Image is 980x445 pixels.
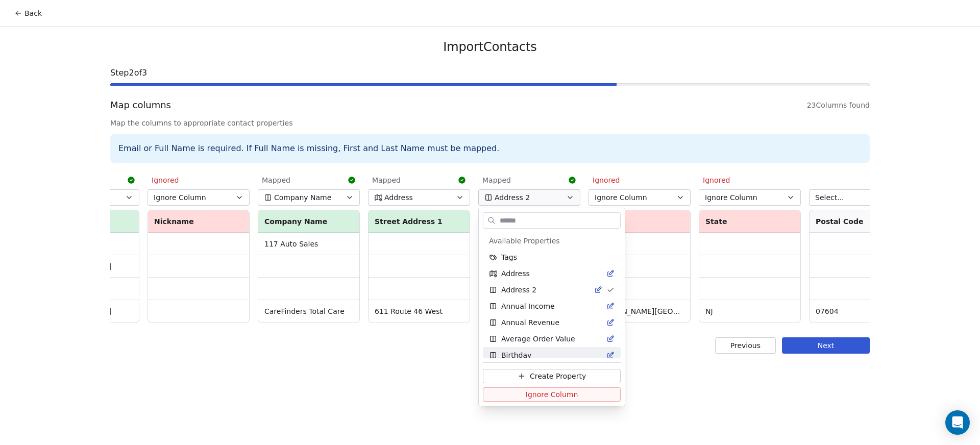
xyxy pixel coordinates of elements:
[483,387,621,402] button: Ignore Column
[530,371,586,381] span: Create Property
[501,301,555,311] span: Annual Income
[501,317,559,328] span: Annual Revenue
[489,236,560,246] span: Available Properties
[483,369,621,383] button: Create Property
[501,285,536,295] span: Address 2
[501,268,530,279] span: Address
[501,350,531,360] span: Birthday
[501,334,575,344] span: Average Order Value
[526,389,578,400] span: Ignore Column
[501,252,517,262] span: Tags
